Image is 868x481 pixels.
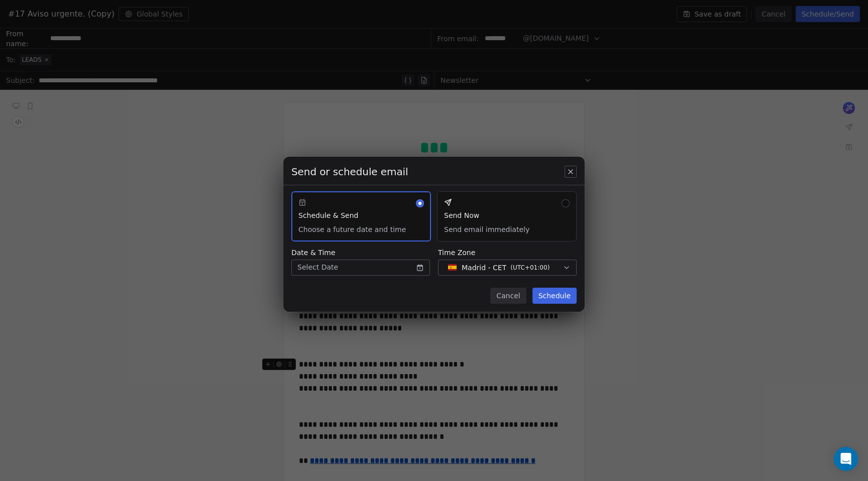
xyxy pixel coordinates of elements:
span: ( UTC+01:00 ) [510,263,550,272]
button: Schedule [532,288,577,304]
button: Select Date [291,260,430,276]
span: Date & Time [291,248,430,258]
span: Madrid - CET [462,263,506,273]
span: Send or schedule email [291,165,408,179]
button: Madrid - CET(UTC+01:00) [438,260,577,276]
button: Cancel [490,288,526,304]
span: Time Zone [438,248,577,258]
span: Select Date [297,262,338,273]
